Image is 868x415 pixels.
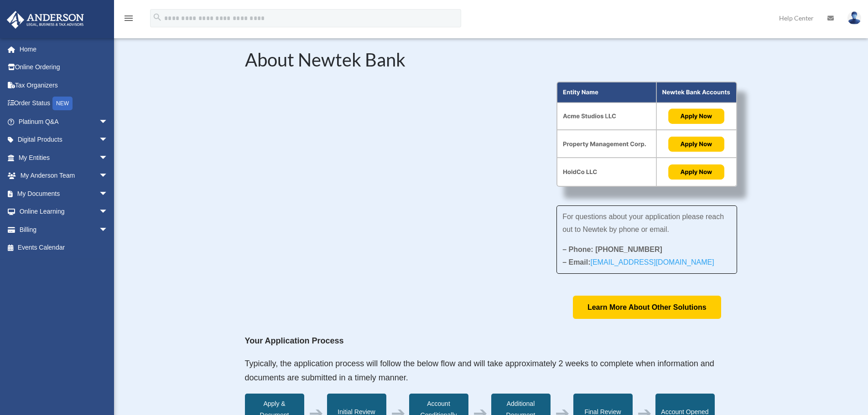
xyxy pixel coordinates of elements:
[99,184,117,203] span: arrow_drop_down
[6,131,122,149] a: Digital Productsarrow_drop_down
[99,203,117,221] span: arrow_drop_down
[556,82,737,187] img: About Partnership Graphic (3)
[99,167,117,185] span: arrow_drop_down
[99,131,117,149] span: arrow_drop_down
[6,167,122,185] a: My Anderson Teamarrow_drop_down
[6,94,122,113] a: Order StatusNEW
[99,149,117,167] span: arrow_drop_down
[245,82,530,241] iframe: NewtekOne and Newtek Bank's Partnership with Anderson Advisors
[847,11,861,25] img: User Pic
[6,184,122,203] a: My Documentsarrow_drop_down
[6,220,122,239] a: Billingarrow_drop_down
[6,76,122,94] a: Tax Organizers
[573,296,721,319] a: Learn More About Other Solutions
[99,113,117,131] span: arrow_drop_down
[245,51,738,73] h2: About Newtek Bank
[4,11,87,29] img: Anderson Advisors Platinum Portal
[99,220,117,239] span: arrow_drop_down
[152,12,162,22] i: search
[123,13,134,24] i: menu
[6,58,122,77] a: Online Ordering
[6,203,122,221] a: Online Learningarrow_drop_down
[562,258,714,266] strong: – Email:
[590,258,714,271] a: [EMAIL_ADDRESS][DOMAIN_NAME]
[245,359,714,383] span: Typically, the application process will follow the below flow and will take approximately 2 weeks...
[6,239,122,257] a: Events Calendar
[6,40,122,58] a: Home
[562,246,662,253] strong: – Phone: [PHONE_NUMBER]
[245,336,344,345] strong: Your Application Process
[52,97,73,110] div: NEW
[123,16,134,24] a: menu
[6,149,122,167] a: My Entitiesarrow_drop_down
[6,113,122,131] a: Platinum Q&Aarrow_drop_down
[562,213,724,233] span: For questions about your application please reach out to Newtek by phone or email.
